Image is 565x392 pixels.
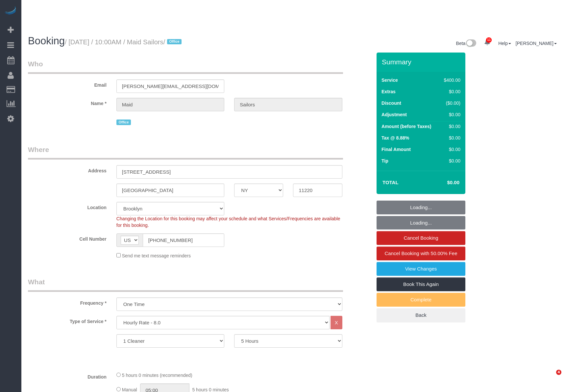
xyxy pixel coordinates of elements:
[167,39,182,44] span: Office
[441,88,460,95] div: $0.00
[456,41,477,46] a: Beta
[23,371,111,380] label: Duration
[481,35,494,50] a: 11
[381,77,398,83] label: Service
[116,184,224,197] input: City
[234,98,342,111] input: Last Name
[143,233,224,247] input: Cell Number
[293,184,342,197] input: Zip Code
[122,253,191,258] span: Send me text message reminders
[441,77,460,83] div: $400.00
[23,202,111,211] label: Location
[441,123,460,130] div: $0.00
[122,373,192,378] span: 5 hours 0 minutes (recommended)
[116,216,340,228] span: Changing the Location for this booking may affect your schedule and what Services/Frequencies are...
[441,100,460,106] div: ($0.00)
[381,88,396,95] label: Extras
[382,58,462,66] h3: Summary
[23,316,111,325] label: Type of Service *
[23,79,111,88] label: Email
[65,38,184,46] small: / [DATE] / 10:00AM / Maid Sailors
[377,277,465,291] a: Book This Again
[377,262,465,276] a: View Changes
[116,98,224,111] input: First Name
[377,247,465,260] a: Cancel Booking with 50.00% Fee
[23,233,111,242] label: Cell Number
[28,277,343,292] legend: What
[486,37,492,43] span: 11
[385,250,457,256] span: Cancel Booking with 50.00% Fee
[441,135,460,141] div: $0.00
[381,146,411,153] label: Final Amount
[23,98,111,107] label: Name *
[441,146,460,153] div: $0.00
[23,165,111,174] label: Address
[382,180,399,185] strong: Total
[381,111,407,118] label: Adjustment
[516,41,557,46] a: [PERSON_NAME]
[381,100,401,106] label: Discount
[116,120,131,125] span: Office
[23,297,111,306] label: Frequency *
[556,370,561,375] span: 4
[441,111,460,118] div: $0.00
[116,79,224,93] input: Email
[428,180,459,185] h4: $0.00
[28,59,343,74] legend: Who
[377,231,465,245] a: Cancel Booking
[381,123,431,130] label: Amount (before Taxes)
[163,38,184,46] span: /
[381,158,388,164] label: Tip
[377,308,465,322] a: Back
[498,41,511,46] a: Help
[381,135,409,141] label: Tax @ 8.88%
[28,145,343,160] legend: Where
[441,158,460,164] div: $0.00
[465,39,476,48] img: New interface
[543,370,558,385] iframe: Intercom live chat
[28,35,65,47] span: Booking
